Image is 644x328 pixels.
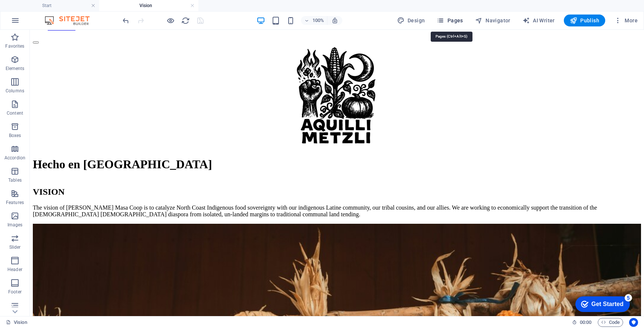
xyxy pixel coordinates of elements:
div: Get Started 5 items remaining, 0% complete [6,4,60,19]
span: Design [397,17,425,24]
button: Code [598,318,623,327]
i: On resize automatically adjust zoom level to fit chosen device. [332,17,338,24]
div: Get Started [22,8,54,15]
button: More [611,15,641,26]
h6: Session time [572,318,592,327]
p: Accordion [4,155,25,161]
button: Publish [564,15,605,26]
div: 5 [55,1,63,9]
i: Reload page [181,16,190,25]
button: Pages [434,15,466,26]
p: Tables [8,177,22,183]
span: More [614,17,638,24]
p: Slider [9,244,21,250]
h6: 100% [312,16,324,25]
i: Undo: Change text (Ctrl+Z) [122,16,130,25]
p: Columns [6,88,24,94]
span: Publish [570,17,599,24]
button: undo [121,16,130,25]
button: Usercentrics [629,318,638,327]
p: Footer [8,289,22,295]
h4: Vision [99,1,198,10]
span: : [585,319,586,325]
p: Elements [6,66,25,71]
span: AI Writer [522,17,555,24]
p: Boxes [9,133,21,138]
span: 00 00 [580,318,591,327]
div: Design (Ctrl+Alt+Y) [394,15,428,26]
button: reload [181,16,190,25]
p: Features [6,200,24,206]
img: Editor Logo [43,16,99,25]
p: Content [7,110,23,116]
button: Navigator [472,15,513,26]
p: Images [7,222,23,228]
span: Navigator [475,17,511,24]
button: AI Writer [519,15,558,26]
span: Pages [437,17,463,24]
p: Header [7,267,22,273]
button: Click here to leave preview mode and continue editing [166,16,175,25]
a: Click to cancel selection. Double-click to open Pages [6,318,27,327]
button: 100% [301,16,327,25]
span: Code [601,318,620,327]
button: Design [394,15,428,26]
p: Favorites [5,43,24,49]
